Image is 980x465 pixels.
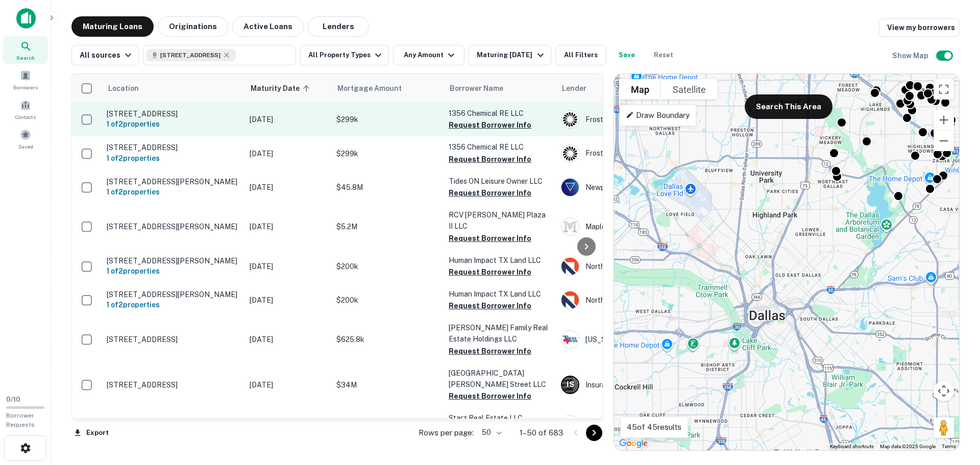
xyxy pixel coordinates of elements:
[614,74,959,450] div: 0 0
[561,110,714,129] div: Frost Bank
[80,49,134,61] div: All sources
[880,444,936,449] span: Map data ©2025 Google
[71,45,139,65] button: All sources
[449,108,551,119] p: 1356 Chemical RE LLC
[929,351,980,400] div: Chat Widget
[617,437,650,450] img: Google
[71,425,111,440] button: Export
[450,82,503,94] span: Borrower Name
[449,288,551,300] p: Human Impact TX Land LLC
[107,256,239,265] p: [STREET_ADDRESS][PERSON_NAME]
[6,412,35,428] span: Borrower Requests
[107,335,239,344] p: [STREET_ADDRESS]
[6,396,20,403] span: 0 / 10
[336,334,438,345] p: $625.8k
[336,182,438,193] p: $45.8M
[561,415,579,433] img: picture
[419,427,474,439] p: Rows per page:
[879,18,960,37] a: View my borrowers
[449,390,531,402] button: Request Borrower Info
[449,266,531,278] button: Request Borrower Info
[107,290,239,299] p: [STREET_ADDRESS][PERSON_NAME]
[561,145,579,162] img: picture
[449,119,531,131] button: Request Borrower Info
[561,331,579,348] img: picture
[250,148,326,159] p: [DATE]
[251,82,313,94] span: Maturity Date
[745,94,832,119] button: Search This Area
[102,74,244,103] th: Location
[250,114,326,125] p: [DATE]
[107,265,239,277] h6: 1 of 2 properties
[3,125,48,153] a: Saved
[561,179,579,196] img: picture
[586,425,602,441] button: Go to next page
[449,176,551,187] p: Tides ON Leisure Owner LLC
[567,379,574,390] p: I S
[449,412,551,424] p: Starz Real Estate LLC
[16,8,36,29] img: capitalize-icon.png
[449,345,531,357] button: Request Borrower Info
[830,443,874,450] button: Keyboard shortcuts
[3,95,48,123] a: Contacts
[934,110,954,130] button: Zoom in
[449,322,551,345] p: [PERSON_NAME] Family Real Estate Holdings LLC
[449,209,551,232] p: RCV [PERSON_NAME] Plaza II LLC
[478,425,503,440] div: 50
[250,182,326,193] p: [DATE]
[934,131,954,151] button: Zoom out
[107,177,239,186] p: [STREET_ADDRESS][PERSON_NAME]
[232,16,304,37] button: Active Loans
[561,330,714,349] div: [US_STATE] Brand Bank
[107,380,239,389] p: [STREET_ADDRESS]
[449,368,551,390] p: [GEOGRAPHIC_DATA][PERSON_NAME] Street LLC
[300,45,389,65] button: All Property Types
[3,66,48,93] a: Borrowers
[449,300,531,312] button: Request Borrower Info
[250,261,326,272] p: [DATE]
[449,187,531,199] button: Request Borrower Info
[107,299,239,310] h6: 1 of 2 properties
[561,144,714,163] div: Frost Bank
[469,45,551,65] button: Maturing [DATE]
[561,111,579,128] img: picture
[308,16,369,37] button: Lenders
[13,83,38,91] span: Borrowers
[561,178,714,197] div: Newpoint R/E Capital LLC
[158,16,228,37] button: Originations
[336,295,438,306] p: $200k
[555,45,606,65] button: All Filters
[15,113,36,121] span: Contacts
[610,45,643,65] button: Save your search to get updates of matches that match your search criteria.
[561,376,714,394] div: Insurance Strategy Funding Corp LLC
[107,143,239,152] p: [STREET_ADDRESS]
[250,379,326,390] p: [DATE]
[336,148,438,159] p: $299k
[934,418,954,438] button: Drag Pegman onto the map to open Street View
[477,49,546,61] div: Maturing [DATE]
[393,45,464,65] button: Any Amount
[561,218,579,235] img: picture
[627,421,681,433] p: 45 of 45 results
[3,36,48,64] a: Search
[107,222,239,231] p: [STREET_ADDRESS][PERSON_NAME]
[556,74,719,103] th: Lender
[71,16,154,37] button: Maturing Loans
[336,114,438,125] p: $299k
[449,232,531,244] button: Request Borrower Info
[561,257,714,276] div: North Dallas Bank & Trust CO
[108,82,139,94] span: Location
[562,82,586,94] span: Lender
[107,153,239,164] h6: 1 of 2 properties
[107,118,239,130] h6: 1 of 2 properties
[250,334,326,345] p: [DATE]
[18,142,33,151] span: Saved
[647,45,680,65] button: Reset
[561,258,579,275] img: picture
[107,109,239,118] p: [STREET_ADDRESS]
[336,261,438,272] p: $200k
